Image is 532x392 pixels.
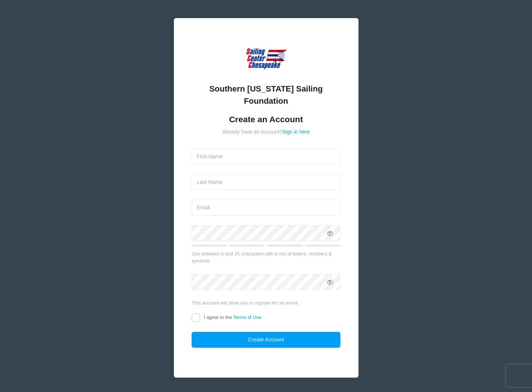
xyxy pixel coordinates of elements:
[192,200,340,216] input: Email
[192,114,340,124] h1: Create an Account
[192,313,200,322] input: I agree to theTerms of Use
[244,36,288,80] img: Southern Maryland Sailing Foundation
[192,149,340,165] input: First Name
[192,128,340,136] div: Already have an Account?
[192,332,340,348] button: Create Account
[282,129,310,135] a: Sign in here
[192,83,340,107] div: Southern [US_STATE] Sailing Foundation
[192,174,340,190] input: Last Name
[192,250,340,265] div: Use between 6 and 25 characters with a mix of letters, numbers & symbols.
[233,314,262,320] a: Terms of Use
[204,314,261,320] span: I agree to the
[192,299,340,307] div: This account will allow you to register for an event.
